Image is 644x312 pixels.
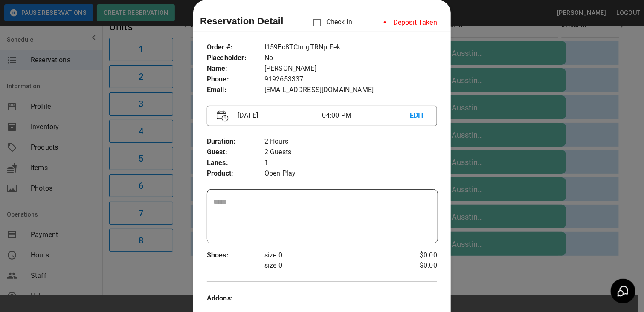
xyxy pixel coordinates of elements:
p: 9192653337 [264,74,437,85]
p: I159Ec8TCtmgTRNprFek [264,42,437,53]
p: Phone : [207,74,264,85]
p: Email : [207,85,264,95]
p: Shoes : [207,250,264,261]
p: Order # : [207,42,264,53]
p: Duration : [207,136,264,147]
p: Check In [308,14,352,32]
p: size 0 [264,260,399,271]
p: Addons : [207,293,264,304]
p: 1 [264,158,437,168]
p: $0.00 [399,260,437,271]
p: Guest : [207,147,264,158]
p: Product : [207,168,264,179]
p: Open Play [264,168,437,179]
p: [PERSON_NAME] [264,64,437,74]
p: [DATE] [234,110,322,121]
p: Lanes : [207,158,264,168]
p: 04:00 PM [322,110,410,121]
p: No [264,53,437,64]
img: Vector [217,110,229,122]
p: size 0 [264,250,399,260]
p: 2 Hours [264,136,437,147]
p: Placeholder : [207,53,264,64]
p: $0.00 [399,250,437,260]
p: [EMAIL_ADDRESS][DOMAIN_NAME] [264,85,437,95]
li: Deposit Taken [377,14,444,31]
p: 2 Guests [264,147,437,158]
p: EDIT [410,110,427,121]
p: Name : [207,64,264,74]
p: Reservation Detail [200,14,284,28]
